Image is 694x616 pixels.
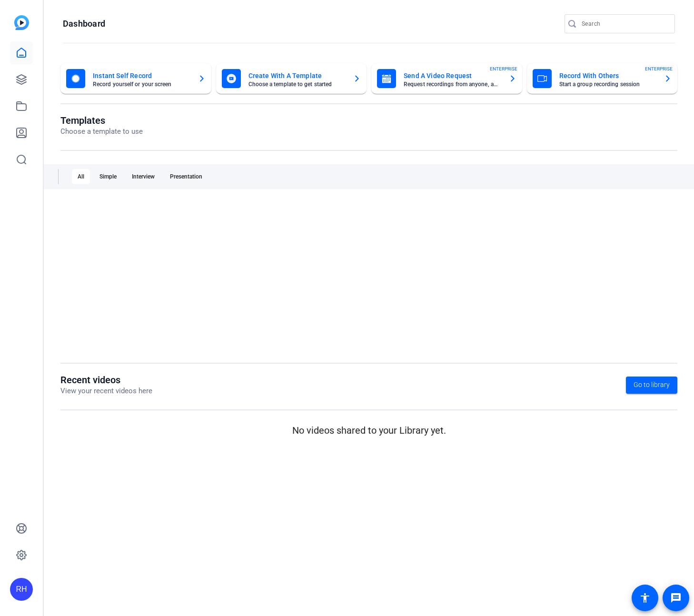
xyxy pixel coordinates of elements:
h1: Templates [60,115,143,126]
span: ENTERPRISE [490,65,517,72]
mat-card-title: Instant Self Record [93,70,190,81]
button: Send A Video RequestRequest recordings from anyone, anywhereENTERPRISE [371,63,522,94]
span: Go to library [634,380,670,390]
button: Record With OthersStart a group recording sessionENTERPRISE [527,63,678,94]
div: RH [10,578,33,601]
h1: Recent videos [60,374,152,386]
mat-icon: accessibility [639,592,651,604]
p: No videos shared to your Library yet. [60,423,677,437]
mat-icon: message [670,592,682,604]
p: Choose a template to use [60,126,143,137]
mat-card-title: Record With Others [559,70,657,81]
mat-card-title: Send A Video Request [404,70,501,81]
h1: Dashboard [63,18,105,30]
a: Go to library [626,377,677,394]
div: Interview [126,169,160,184]
div: Simple [94,169,122,184]
button: Instant Self RecordRecord yourself or your screen [60,63,211,94]
mat-card-subtitle: Choose a template to get started [248,81,346,87]
div: All [72,169,90,184]
img: blue-gradient.svg [14,15,29,30]
p: View your recent videos here [60,386,152,397]
div: Presentation [164,169,208,184]
mat-card-title: Create With A Template [248,70,346,81]
mat-card-subtitle: Start a group recording session [559,81,657,87]
button: Create With A TemplateChoose a template to get started [216,63,367,94]
input: Search [582,18,667,30]
span: ENTERPRISE [645,65,673,72]
mat-card-subtitle: Record yourself or your screen [93,81,190,87]
mat-card-subtitle: Request recordings from anyone, anywhere [404,81,501,87]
